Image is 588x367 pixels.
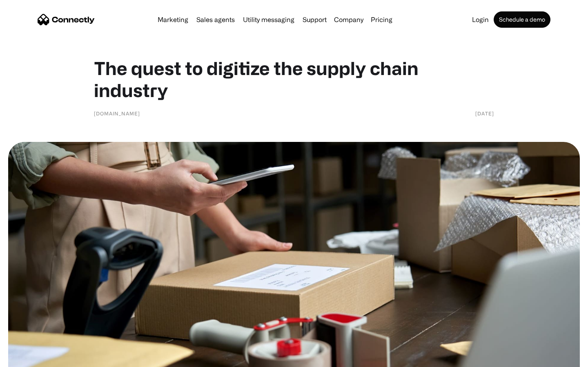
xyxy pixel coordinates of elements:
[154,16,192,23] a: Marketing
[475,109,494,117] div: [DATE]
[299,16,330,23] a: Support
[193,16,238,23] a: Sales agents
[94,57,494,101] h1: The quest to digitize the supply chain industry
[469,16,492,23] a: Login
[94,109,140,117] div: [DOMAIN_NAME]
[494,11,550,28] a: Schedule a demo
[240,16,298,23] a: Utility messaging
[367,16,396,23] a: Pricing
[8,353,49,364] aside: Language selected: English
[334,14,363,25] div: Company
[16,353,49,364] ul: Language list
